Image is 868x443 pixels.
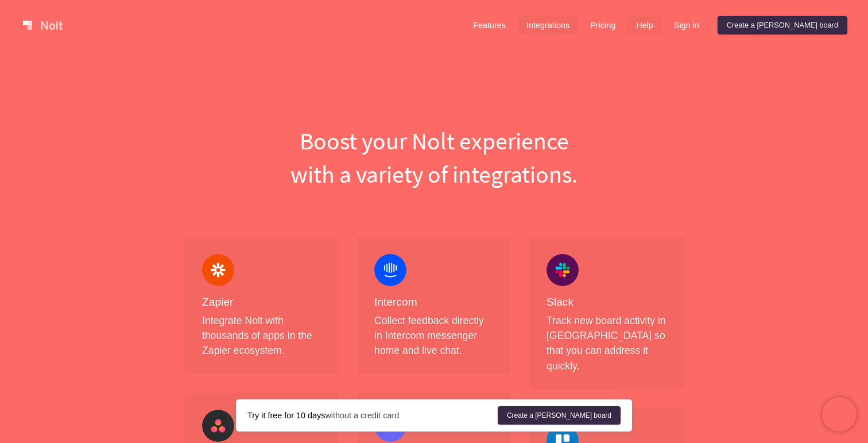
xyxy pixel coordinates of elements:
[627,16,662,34] a: Help
[247,411,325,420] strong: Try it free for 10 days
[374,295,494,310] h4: Intercom
[498,406,621,425] a: Create a [PERSON_NAME] board
[202,295,321,310] h4: Zapier
[718,16,847,34] a: Create a [PERSON_NAME] board
[176,124,692,191] h1: Boost your Nolt experience with a variety of integrations.
[202,313,321,359] p: Integrate Nolt with thousands of apps in the Zapier ecosystem.
[822,397,857,432] iframe: Chatra live chat
[247,410,498,421] div: without a credit card
[547,313,666,374] p: Track new board activity in [GEOGRAPHIC_DATA] so that you can address it quickly.
[464,16,515,34] a: Features
[547,295,666,310] h4: Slack
[517,16,579,34] a: Integrations
[581,16,625,34] a: Pricing
[665,16,708,34] a: Sign in
[374,313,494,359] p: Collect feedback directly in Intercom messenger home and live chat.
